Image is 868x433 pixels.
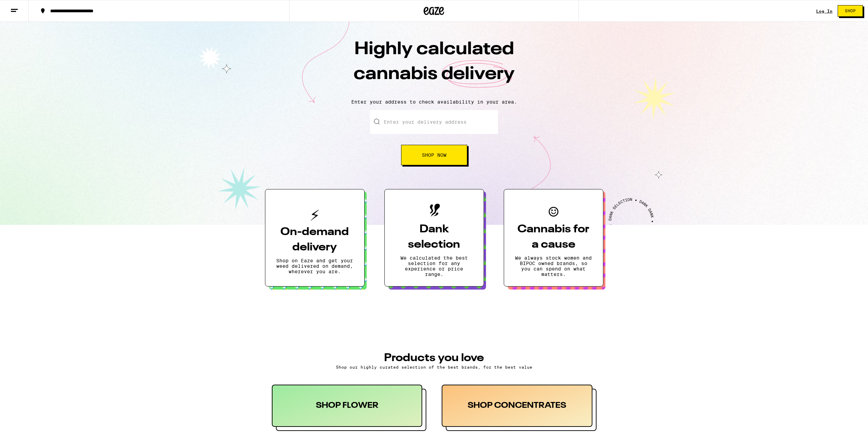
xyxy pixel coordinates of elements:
h1: Highly calculated cannabis delivery [315,37,554,94]
input: Enter your delivery address [370,110,498,134]
p: We always stock women and BIPOC owned brands, so you can spend on what matters. [515,255,592,277]
button: On-demand deliveryShop on Eaze and get your weed delivered on demand, wherever you are. [265,189,365,287]
p: Enter your address to check availability in your area. [7,99,861,105]
h3: Dank selection [396,222,473,252]
p: Shop on Eaze and get your weed delivered on demand, wherever you are. [276,258,353,274]
button: Cannabis for a causeWe always stock women and BIPOC owned brands, so you can spend on what matters. [504,189,603,287]
p: We calculated the best selection for any experience or price range. [396,255,473,277]
span: Shop Now [422,153,446,157]
div: SHOP FLOWER [272,385,423,427]
h3: On-demand delivery [276,225,353,255]
button: SHOP FLOWER [272,385,427,431]
a: Shop [833,5,868,17]
button: Dank selectionWe calculated the best selection for any experience or price range. [384,189,484,287]
button: SHOP CONCENTRATES [442,385,597,431]
span: Shop [845,9,856,13]
p: Shop our highly curated selection of the best brands, for the best value [272,365,597,369]
h3: Cannabis for a cause [515,222,592,252]
button: Shop [838,5,863,17]
div: SHOP CONCENTRATES [442,385,592,427]
h3: PRODUCTS YOU LOVE [272,353,597,364]
a: Log In [816,9,833,13]
button: Shop Now [401,145,467,165]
